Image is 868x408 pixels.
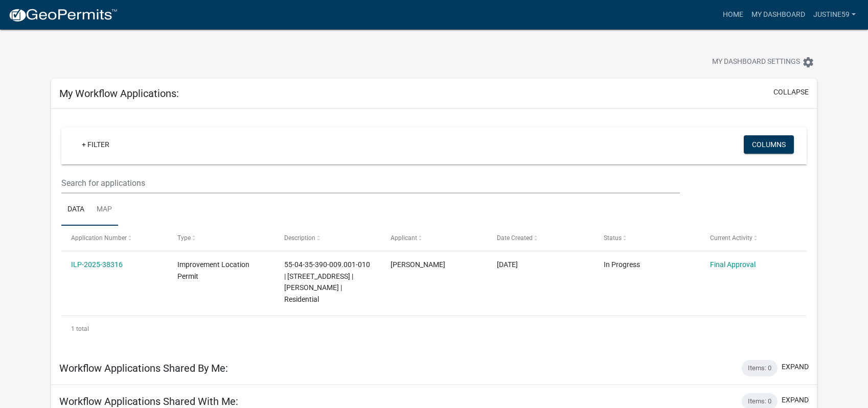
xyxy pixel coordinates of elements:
[177,260,249,280] span: Improvement Location Permit
[59,395,238,407] h5: Workflow Applications Shared With Me:
[712,56,800,68] span: My Dashboard Settings
[700,226,807,250] datatable-header-cell: Current Activity
[497,260,518,269] span: 04/07/2025
[604,260,640,269] span: In Progress
[284,234,315,242] span: Description
[71,234,127,242] span: Application Number
[59,87,179,100] h5: My Workflow Applications:
[802,56,814,68] i: settings
[61,226,168,250] datatable-header-cell: Application Number
[74,135,118,154] a: + Filter
[710,260,756,269] a: Final Approval
[71,260,123,269] a: ILP-2025-38316
[487,226,593,250] datatable-header-cell: Date Created
[604,234,622,242] span: Status
[274,226,380,250] datatable-header-cell: Description
[381,226,487,250] datatable-header-cell: Applicant
[710,234,752,242] span: Current Activity
[782,395,809,405] button: expand
[391,260,445,269] span: JUSTINE LASPADA
[744,135,794,154] button: Columns
[747,5,809,25] a: My Dashboard
[61,194,90,226] a: Data
[61,316,807,342] div: 1 total
[284,260,370,303] span: 55-04-35-390-009.001-010 | 3493 W S R 142 | Justine LaSpada | Residential
[773,87,809,98] button: collapse
[168,226,274,250] datatable-header-cell: Type
[59,362,228,374] h5: Workflow Applications Shared By Me:
[782,362,809,372] button: expand
[497,234,533,242] span: Date Created
[593,226,700,250] datatable-header-cell: Status
[177,234,191,242] span: Type
[704,52,823,72] button: My Dashboard Settingssettings
[51,109,817,352] div: collapse
[391,234,417,242] span: Applicant
[61,173,680,194] input: Search for applications
[809,5,860,25] a: justine59
[742,360,778,376] div: Items: 0
[719,5,747,25] a: Home
[90,194,118,226] a: Map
